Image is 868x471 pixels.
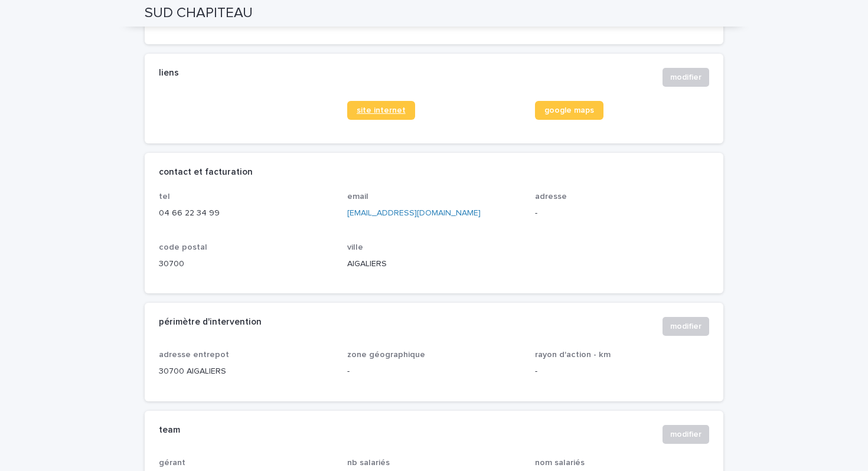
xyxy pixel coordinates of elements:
span: code postal [159,243,207,251]
span: email [347,192,368,201]
a: site internet [347,101,415,120]
span: modifier [670,320,701,332]
p: - [347,365,521,378]
span: tel [159,192,170,201]
h2: SUD CHAPITEAU [145,5,253,22]
a: [EMAIL_ADDRESS][DOMAIN_NAME] [347,209,481,217]
button: modifier [663,317,709,336]
h2: contact et facturation [159,167,253,178]
span: adresse [535,192,567,201]
span: gérant [159,459,185,467]
button: modifier [663,68,709,87]
h2: périmètre d'intervention [159,317,262,328]
button: modifier [663,425,709,444]
a: google maps [535,101,603,120]
span: modifier [670,429,701,440]
span: zone géographique [347,351,425,359]
h2: liens [159,68,179,78]
p: 04 66 22 34 99 [159,207,333,220]
span: rayon d'action - km [535,351,611,359]
h2: team [159,425,180,436]
p: AIGALIERS [347,258,521,270]
span: modifier [670,71,701,83]
p: - [535,365,709,378]
span: ville [347,243,363,251]
span: adresse entrepot [159,351,229,359]
span: site internet [357,106,406,115]
p: - [535,207,709,220]
span: nb salariés [347,459,390,467]
p: 30700 [159,258,333,270]
p: 30700 AIGALIERS [159,365,333,378]
span: google maps [544,106,594,115]
span: nom salariés [535,459,585,467]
